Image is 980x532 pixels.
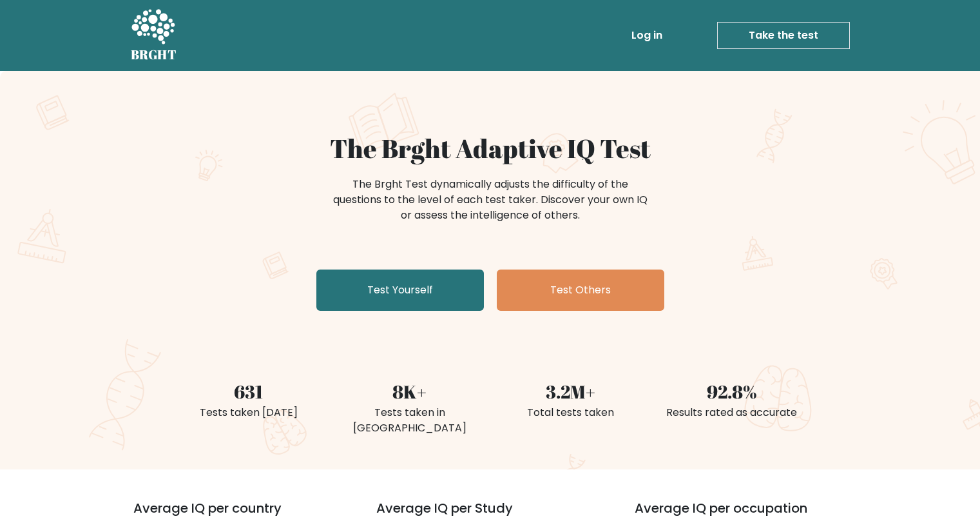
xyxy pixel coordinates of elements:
[659,378,805,405] div: 92.8%
[316,270,484,311] a: Test Yourself
[376,500,604,531] h3: Average IQ per Study
[176,405,322,420] div: Tests taken [DATE]
[133,500,330,531] h3: Average IQ per country
[131,47,177,63] h5: BRGHT
[498,378,644,405] div: 3.2M+
[337,378,483,405] div: 8K+
[176,133,805,164] h1: The Brght Adaptive IQ Test
[626,23,668,48] a: Log in
[498,405,644,420] div: Total tests taken
[497,270,664,311] a: Test Others
[329,177,651,223] div: The Brght Test dynamically adjusts the difficulty of the questions to the level of each test take...
[659,405,805,420] div: Results rated as accurate
[131,5,177,66] a: BRGHT
[635,500,862,531] h3: Average IQ per occupation
[337,405,483,436] div: Tests taken in [GEOGRAPHIC_DATA]
[717,22,850,49] a: Take the test
[176,378,322,405] div: 631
